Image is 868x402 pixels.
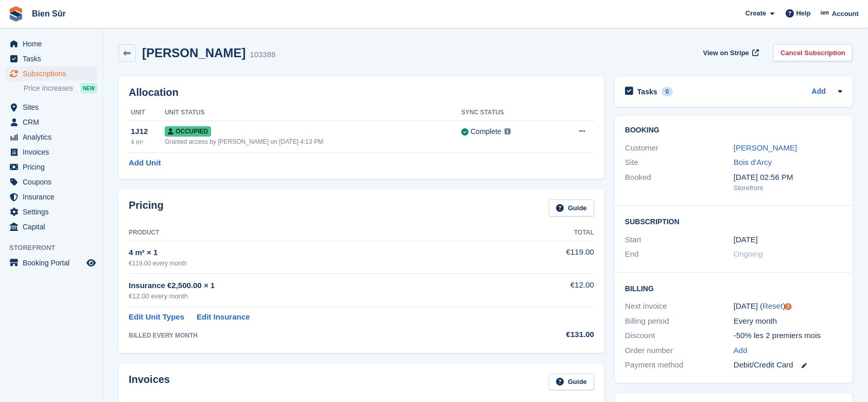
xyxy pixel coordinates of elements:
div: BILLED EVERY MONTH [129,331,507,340]
a: [PERSON_NAME] [734,143,797,152]
div: €12.00 every month [129,291,507,301]
a: menu [5,66,97,81]
a: Guide [549,374,594,391]
a: Add [812,86,826,98]
span: Create [745,8,766,19]
h2: Subscription [625,216,842,226]
span: Ongoing [734,249,763,258]
a: Reset [762,301,783,310]
div: 103388 [250,49,275,61]
div: €131.00 [507,329,594,341]
a: Guide [549,199,594,216]
div: Storefront [734,183,842,193]
h2: Billing [625,283,842,293]
a: Edit Unit Types [129,311,184,323]
img: stora-icon-8386f47178a22dfd0bd8f6a31ec36ba5ce8667c1dd55bd0f319d3a0aa187defe.svg [8,6,24,22]
th: Unit [129,105,165,121]
a: menu [5,115,97,129]
time: 2025-08-24 23:00:00 UTC [734,234,758,246]
div: 1J12 [131,126,165,138]
a: menu [5,190,97,204]
a: Cancel Subscription [773,44,853,61]
div: End [625,248,734,260]
div: €119.00 every month [129,259,507,268]
span: Invoices [23,145,84,159]
div: [DATE] ( ) [734,300,842,312]
div: Payment method [625,359,734,371]
div: 4 m² [131,138,165,147]
div: Granted access by [PERSON_NAME] on [DATE] 4:13 PM [165,137,461,146]
a: Edit Insurance [197,311,250,323]
a: View on Stripe [699,44,761,61]
span: Price increases [24,83,73,93]
span: Occupied [165,126,211,137]
span: Capital [23,220,84,234]
td: €119.00 [507,241,594,273]
a: Bien Sûr [28,5,70,22]
div: 4 m² × 1 [129,247,507,259]
h2: Invoices [129,374,170,391]
div: Insurance €2,500.00 × 1 [129,280,507,292]
img: icon-info-grey-7440780725fd019a000dd9b08b2336e03edf1995a4989e88bcd33f0948082b44.svg [505,128,511,135]
span: Pricing [23,160,84,174]
img: Asmaa Habri [820,8,830,19]
div: Start [625,234,734,246]
div: Next invoice [625,300,734,312]
h2: Pricing [129,199,164,216]
th: Product [129,225,507,241]
th: Unit Status [165,105,461,121]
span: Home [23,37,84,51]
th: Total [507,225,594,241]
div: Site [625,157,734,169]
a: menu [5,160,97,174]
div: NEW [80,83,97,93]
a: Bois d'Arcy [734,158,772,166]
span: Insurance [23,190,84,204]
div: Debit/Credit Card [734,359,842,371]
h2: [PERSON_NAME] [142,46,246,60]
a: menu [5,100,97,114]
a: menu [5,205,97,219]
span: Storefront [9,243,102,253]
div: -50% les 2 premiers mois [734,330,842,342]
span: CRM [23,115,84,129]
div: Booked [625,172,734,193]
td: €12.00 [507,274,594,307]
span: Analytics [23,130,84,144]
div: Tooltip anchor [784,302,793,311]
a: Price increases NEW [24,82,97,94]
div: 0 [662,87,673,96]
span: Subscriptions [23,66,84,81]
h2: Allocation [129,87,594,98]
span: Sites [23,100,84,114]
a: Preview store [85,257,97,269]
a: menu [5,175,97,189]
span: Account [832,9,859,19]
a: menu [5,145,97,159]
span: Coupons [23,175,84,189]
span: Help [796,8,811,19]
span: Booking Portal [23,256,84,270]
div: Order number [625,345,734,357]
div: Billing period [625,315,734,327]
th: Sync Status [461,105,553,121]
a: Add [734,345,748,357]
span: Tasks [23,52,84,66]
a: menu [5,220,97,234]
span: Settings [23,205,84,219]
div: Complete [471,126,501,137]
h2: Tasks [637,87,657,96]
div: Discount [625,330,734,342]
a: menu [5,256,97,270]
a: menu [5,52,97,66]
h2: Booking [625,126,842,135]
a: menu [5,130,97,144]
span: View on Stripe [703,48,749,58]
a: Add Unit [129,157,161,169]
div: Every month [734,315,842,327]
div: [DATE] 02:56 PM [734,172,842,183]
a: menu [5,37,97,51]
div: Customer [625,142,734,154]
